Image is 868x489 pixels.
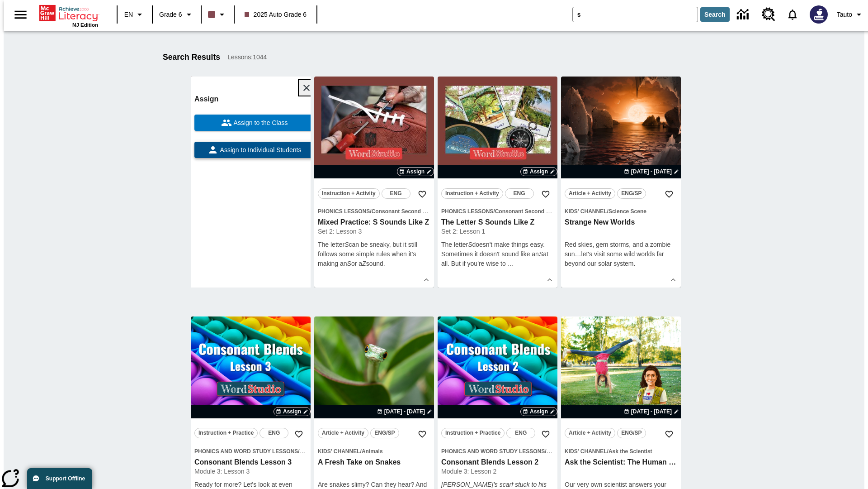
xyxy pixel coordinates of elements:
button: ENG [505,188,534,199]
span: Instruction + Activity [445,189,499,198]
button: ENG [506,428,535,438]
div: lesson details [191,77,311,288]
button: Instruction + Practice [194,428,258,438]
button: Support Offline [27,468,92,489]
span: Topic: Kids' Channel/Ask the Scientist [565,446,677,456]
button: ENG [259,428,288,438]
span: Assign [530,407,548,416]
span: Topic: Kids' Channel/Science Scene [565,206,677,216]
span: Grade 6 [159,10,182,19]
span: [DATE] - [DATE] [384,407,425,416]
button: Show Details [543,273,557,287]
button: Article + Activity [318,428,368,438]
button: ENG/SP [617,428,646,438]
img: Avatar [810,5,828,24]
div: Home [39,3,98,28]
button: Aug 26 - Aug 26 Choose Dates [375,407,434,416]
span: / [298,447,306,455]
button: Add to Favorites [414,186,430,202]
span: … [508,260,514,267]
span: Topic: Phonics and Word Study Lessons/Consonant Blends [441,446,554,456]
h3: A Fresh Take on Snakes [318,458,430,467]
button: Grade: Grade 6, Select a grade [156,6,198,23]
a: Data Center [731,2,756,27]
button: Aug 24 - Aug 24 Choose Dates [622,407,681,416]
span: ENG [390,189,402,198]
button: Show Details [420,273,433,287]
span: Instruction + Activity [322,189,376,198]
button: Aug 24 - Aug 24 Choose Dates [622,168,681,176]
span: / [370,208,371,215]
h1: Search Results [163,53,220,62]
em: S [539,250,543,258]
span: Article + Activity [569,189,611,198]
span: / [607,208,609,215]
button: Show Details [666,273,680,287]
span: [DATE] - [DATE] [631,168,672,176]
span: ENG [515,428,527,438]
button: Add to Favorites [538,426,554,442]
button: Assign to the Class [194,115,314,131]
button: Add to Favorites [291,426,307,442]
span: / [607,448,609,455]
div: lesson details [314,77,434,288]
div: lesson details [438,77,557,288]
span: Topic: Kids' Channel/Animals [318,446,430,456]
span: Kids' Channel [565,448,607,455]
em: S [347,260,351,267]
em: S [468,241,472,248]
button: ENG [382,188,410,199]
button: ENG/SP [617,188,646,199]
span: Ask the Scientist [609,448,652,455]
button: Search [700,7,730,22]
span: Kids' Channel [565,208,607,215]
span: ENG [268,428,280,438]
span: / [493,208,495,215]
button: Assign Choose Dates [397,167,434,176]
span: Phonics and Word Study Lessons [194,448,298,455]
h3: Ask the Scientist: The Human Body [565,458,677,467]
a: Home [39,4,98,22]
button: Assign to Individual Students [194,142,314,158]
span: Lessons : 1044 [227,53,267,62]
span: Consonant Second Sounds [495,208,566,215]
em: Z [362,260,366,267]
span: Kids' Channel [318,448,360,455]
button: Language: EN, Select a language [120,6,149,23]
div: lesson details [561,77,681,288]
button: Add to Favorites [414,426,430,442]
span: Topic: Phonics Lessons/Consonant Second Sounds [318,206,430,216]
span: EN [124,10,133,19]
span: Topic: Phonics and Word Study Lessons/Consonant Blends [194,446,307,456]
h3: Consonant Blends Lesson 2 [441,458,554,467]
span: / [360,448,362,455]
a: Notifications [781,3,804,26]
button: Open side menu [7,1,34,28]
h3: The Letter S Sounds Like Z [441,218,554,227]
span: Science Scene [609,208,646,215]
button: Article + Activity [565,428,615,438]
button: Instruction + Activity [441,188,503,199]
div: Red skies, gem storms, and a zombie sun…let's visit some wild worlds far beyond our solar system. [565,240,677,268]
span: Assign [406,168,425,176]
span: Support Offline [46,475,85,482]
span: ENG/SP [621,189,642,198]
button: Assign Choose Dates [520,407,557,416]
span: NJ Edition [72,22,98,28]
span: Consonant Blends [547,448,594,455]
button: Add to Favorites [661,186,677,202]
button: Add to Favorites [538,186,554,202]
span: Phonics Lessons [318,208,370,215]
input: search field [573,7,698,22]
span: [DATE] - [DATE] [631,407,672,416]
button: Class color is dark brown. Change class color [204,6,231,23]
p: The letter doesn't make things easy. Sometimes it doesn't sound like an at all. But if you're wis... [441,240,554,268]
button: Add to Favorites [661,426,677,442]
h3: Strange New Worlds [565,218,677,227]
button: Instruction + Activity [318,188,380,199]
span: Animals [362,448,383,455]
button: Article + Activity [565,188,615,199]
span: Instruction + Practice [445,428,500,438]
span: / [545,447,552,455]
span: Phonics Lessons [441,208,493,215]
